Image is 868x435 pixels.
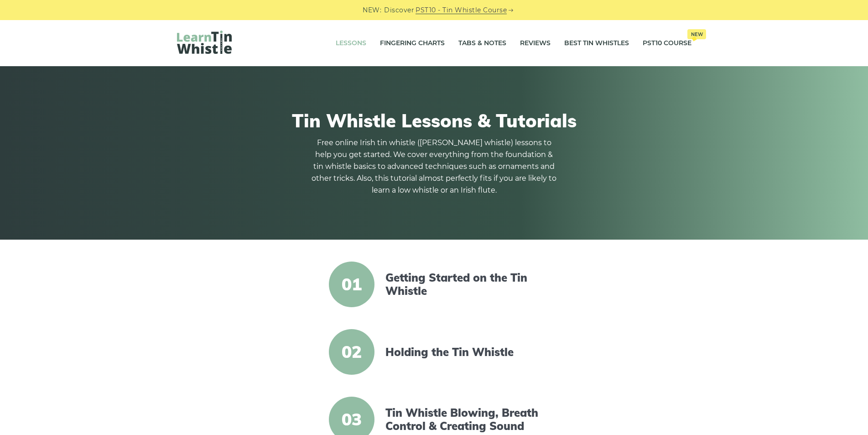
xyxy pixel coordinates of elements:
a: Lessons [336,32,366,55]
a: Tin Whistle Blowing, Breath Control & Creating Sound [385,406,542,433]
img: LearnTinWhistle.com [177,31,232,54]
span: New [687,29,706,39]
a: Holding the Tin Whistle [385,346,542,359]
a: Fingering Charts [380,32,445,55]
span: 01 [329,262,374,307]
p: Free online Irish tin whistle ([PERSON_NAME] whistle) lessons to help you get started. We cover e... [311,137,557,196]
a: Getting Started on the Tin Whistle [385,271,542,298]
a: Reviews [520,32,551,55]
a: PST10 CourseNew [643,32,691,55]
a: Tabs & Notes [458,32,506,55]
a: Best Tin Whistles [564,32,629,55]
span: 02 [329,329,374,375]
h1: Tin Whistle Lessons & Tutorials [177,110,691,131]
